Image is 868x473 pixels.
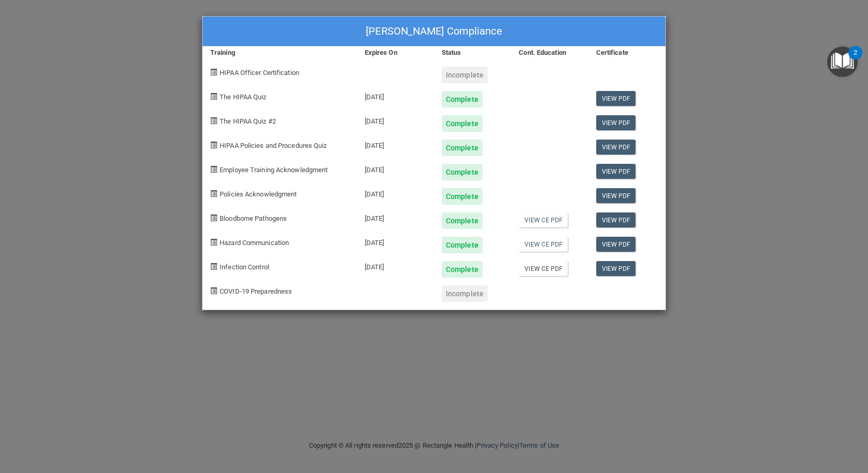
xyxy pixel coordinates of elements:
[519,261,568,276] a: View CE PDF
[220,117,276,125] span: The HIPAA Quiz #2
[357,253,434,278] div: [DATE]
[442,237,483,253] div: Complete
[357,108,434,132] div: [DATE]
[511,47,588,59] div: Cont. Education
[357,205,434,229] div: [DATE]
[203,17,665,47] div: [PERSON_NAME] Compliance
[442,164,483,180] div: Complete
[220,190,297,198] span: Policies Acknowledgment
[220,239,289,247] span: Hazard Communication
[220,166,328,174] span: Employee Training Acknowledgment
[442,91,483,108] div: Complete
[357,132,434,156] div: [DATE]
[827,47,858,77] button: Open Resource Center, 2 new notifications
[357,229,434,253] div: [DATE]
[357,156,434,180] div: [DATE]
[596,115,636,130] a: View PDF
[596,91,636,106] a: View PDF
[596,212,636,227] a: View PDF
[220,263,269,271] span: Infection Control
[220,287,292,295] span: COVID-19 Preparedness
[442,67,488,83] div: Incomplete
[203,47,357,59] div: Training
[519,212,568,227] a: View CE PDF
[220,142,327,149] span: HIPAA Policies and Procedures Quiz
[357,83,434,108] div: [DATE]
[357,47,434,59] div: Expires On
[442,115,483,132] div: Complete
[596,188,636,203] a: View PDF
[357,180,434,205] div: [DATE]
[442,285,488,302] div: Incomplete
[220,215,287,222] span: Bloodborne Pathogens
[588,47,665,59] div: Certificate
[596,237,636,252] a: View PDF
[519,237,568,252] a: View CE PDF
[442,261,483,278] div: Complete
[442,140,483,156] div: Complete
[596,164,636,179] a: View PDF
[442,188,483,205] div: Complete
[854,53,857,66] div: 2
[596,261,636,276] a: View PDF
[596,140,636,155] a: View PDF
[434,47,511,59] div: Status
[220,93,266,101] span: The HIPAA Quiz
[442,212,483,229] div: Complete
[220,69,299,77] span: HIPAA Officer Certification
